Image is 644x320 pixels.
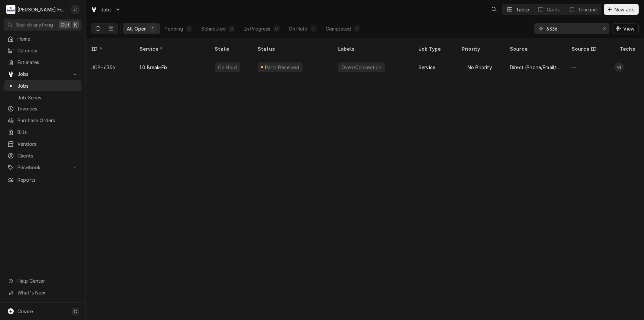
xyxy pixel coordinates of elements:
a: Bills [4,127,82,138]
span: Job Series [17,94,78,101]
span: Ctrl [61,21,69,28]
span: Help Center [17,277,77,284]
button: New Job [604,4,639,15]
span: Purchase Orders [17,117,78,124]
a: Go to Pricebook [4,162,82,173]
a: Clients [4,150,82,161]
button: Search anythingCtrlK [4,19,82,31]
span: Home [17,35,78,42]
a: Home [4,33,82,44]
span: Reports [17,176,78,183]
span: Calendar [17,47,78,54]
span: Jobs [17,82,78,89]
div: 1 [312,25,316,32]
div: G( [614,62,624,72]
div: Techs [620,45,636,52]
div: Pending [165,25,183,32]
a: Invoices [4,103,82,114]
div: 0 [187,25,191,32]
span: What's New [17,289,77,296]
span: Clients [17,152,78,159]
div: ID [91,45,127,52]
div: On Hold [217,64,237,71]
div: 1.0 Break-Fix [140,64,168,71]
a: Job Series [4,92,82,103]
a: Purchase Orders [4,115,82,126]
div: — [566,59,614,75]
div: JOB-6336 [86,59,134,75]
a: Go to Jobs [88,4,123,15]
div: All Open [127,25,147,32]
div: Parts Received [264,64,300,71]
a: Vendors [4,138,82,149]
div: On Hold [289,25,308,32]
div: Priority [462,45,498,52]
a: Go to What's New [4,287,82,298]
div: Timeline [578,6,597,13]
span: C [74,308,77,315]
span: No Priority [468,64,492,71]
div: State [215,45,247,52]
a: Go to Help Center [4,275,82,286]
div: Scheduled [201,25,225,32]
input: Keyword search [546,23,597,34]
div: M [6,5,15,14]
div: J( [70,5,80,14]
span: View [622,25,636,32]
div: Completed [326,25,351,32]
div: Direct (Phone/Email/etc.) [510,64,561,71]
a: Estimates [4,57,82,68]
a: Jobs [4,80,82,91]
div: [PERSON_NAME] Food Equipment Service [17,6,67,13]
span: Vendors [17,140,78,147]
button: Open search [489,4,499,15]
span: Invoices [17,105,78,112]
div: 0 [275,25,279,32]
a: Reports [4,174,82,185]
span: Pricebook [17,164,68,171]
span: K [74,21,77,28]
div: 0 [355,25,359,32]
div: Table [516,6,529,13]
div: Gabe Collazo (127)'s Avatar [614,62,624,72]
div: Status [258,45,326,52]
div: Job Type [419,45,451,52]
span: Estimates [17,59,78,66]
span: Jobs [101,6,112,13]
div: 0 [230,25,234,32]
div: Source ID [572,45,608,52]
div: Source [510,45,559,52]
div: 1 [151,25,155,32]
div: Service [419,64,435,71]
span: New Job [613,6,636,13]
a: Calendar [4,45,82,56]
button: View [612,23,639,34]
div: In Progress [244,25,271,32]
button: Erase input [599,23,609,34]
div: Service [140,45,203,52]
span: Bills [17,129,78,136]
div: Cards [547,6,560,13]
span: Create [17,309,33,314]
span: Search anything [16,21,53,28]
div: Labels [338,45,408,52]
div: Jeff Debigare (109)'s Avatar [70,5,80,14]
div: Marshall Food Equipment Service's Avatar [6,5,15,14]
div: Oven/Convection [341,64,382,71]
span: Jobs [17,71,68,78]
a: Go to Jobs [4,68,82,80]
